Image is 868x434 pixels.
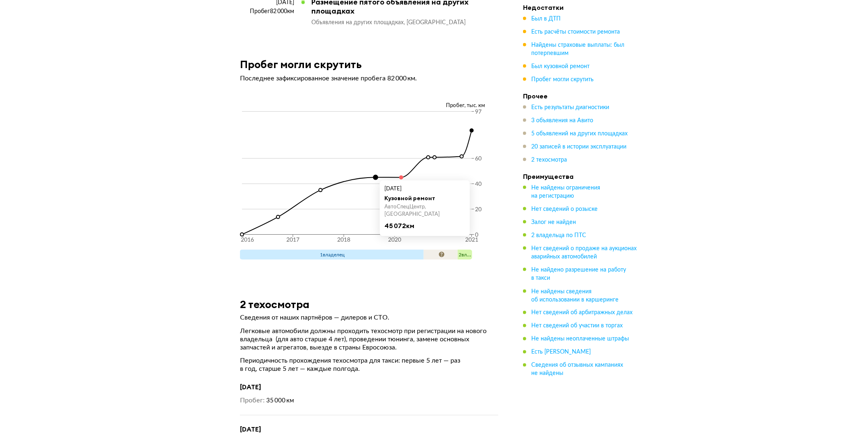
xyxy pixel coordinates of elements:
span: Не найдены неоплаченные штрафы [531,336,629,342]
span: Нет сведений об арбитражных делах [531,310,633,315]
tspan: 20 [475,207,482,212]
span: 2 владелец [459,252,483,258]
span: Не найдено разрешение на работу в такси [531,267,626,281]
span: Был кузовной ремонт [531,64,589,69]
p: Сведения от наших партнёров — дилеров и СТО. [240,314,498,322]
p: Периодичность прохождения техосмотра для такси: первые 5 лет — раз в год, старше 5 лет — каждые п... [240,357,498,373]
span: Сведения об отзывных кампаниях не найдены [531,362,623,376]
div: Пробег 82 000 км [240,8,294,15]
span: 2 владельца по ПТС [531,233,586,238]
span: 3 объявления на Авито [531,118,593,123]
h4: Преимущества [523,172,638,180]
span: 2 техосмотра [531,157,567,163]
tspan: 60 [475,156,482,162]
h4: Недостатки [523,3,638,11]
span: Был в ДТП [531,16,561,22]
tspan: 2020 [388,238,401,243]
tspan: 40 [475,181,482,187]
h3: Пробег могли скрутить [240,58,362,71]
span: Пробег могли скрутить [531,77,594,82]
tspan: 0 [475,232,478,238]
dt: Пробег [240,397,265,405]
span: 35 000 км [267,398,295,404]
span: Не найдены ограничения на регистрацию [531,185,600,199]
h4: Прочее [523,92,638,100]
span: Нет сведений об участии в торгах [531,323,623,329]
span: Найдены страховые выплаты: был потерпевшим [531,42,624,56]
span: Объявления на других площадках [311,20,407,25]
span: [GEOGRAPHIC_DATA] [407,20,466,25]
h4: [DATE] [240,425,498,434]
span: Есть [PERSON_NAME] [531,349,591,355]
span: Нет сведений о продаже на аукционах аварийных автомобилей [531,246,637,260]
span: Залог не найден [531,219,576,225]
span: Нет сведений о розыске [531,206,598,212]
span: 20 записей в истории эксплуатации [531,144,626,150]
div: Пробег, тыс. км [240,102,498,110]
span: Не найдены сведения об использовании в каршеринге [531,288,619,302]
h4: [DATE] [240,383,498,392]
span: 5 объявлений на других площадках [531,131,628,137]
tspan: 2017 [286,238,299,243]
tspan: 2021 [465,238,478,243]
h3: 2 техосмотра [240,298,309,311]
p: Легковые автомобили должны проходить техосмотр при регистрации на нового владельца (для авто стар... [240,327,498,352]
p: Последнее зафиксированное значение пробега 82 000 км. [240,74,498,82]
span: Есть расчёты стоимости ремонта [531,29,620,35]
span: 1 владелец [320,252,345,257]
tspan: 2016 [241,238,254,243]
tspan: 2018 [337,238,350,243]
tspan: 97 [475,109,482,115]
span: Есть результаты диагностики [531,105,609,110]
